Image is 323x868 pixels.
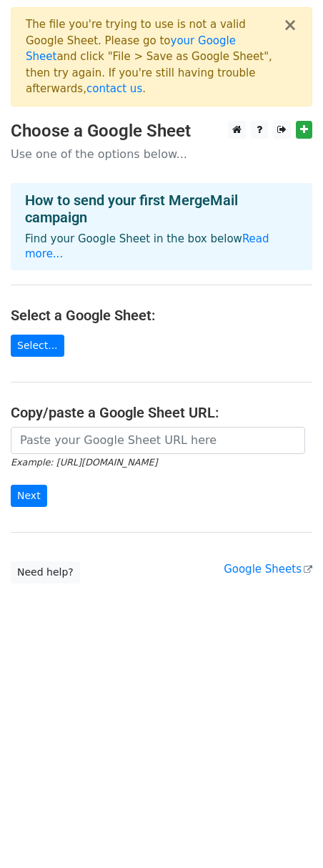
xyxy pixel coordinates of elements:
[26,16,283,97] div: The file you're trying to use is not a valid Google Sheet. Please go to and click "File > Save as...
[25,232,269,260] a: Read more...
[11,335,64,357] a: Select...
[25,232,298,262] p: Find your Google Sheet in the box below
[26,34,236,64] a: your Google Sheet
[11,404,312,421] h4: Copy/paste a Google Sheet URL:
[11,147,312,162] p: Use one of the options below...
[11,307,312,324] h4: Select a Google Sheet:
[86,82,142,95] a: contact us
[11,561,80,583] a: Need help?
[11,457,157,468] small: Example: [URL][DOMAIN_NAME]
[283,16,297,34] button: ×
[25,192,298,226] h4: How to send your first MergeMail campaign
[224,563,312,576] a: Google Sheets
[11,485,47,507] input: Next
[11,427,305,454] input: Paste your Google Sheet URL here
[11,121,312,142] h3: Choose a Google Sheet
